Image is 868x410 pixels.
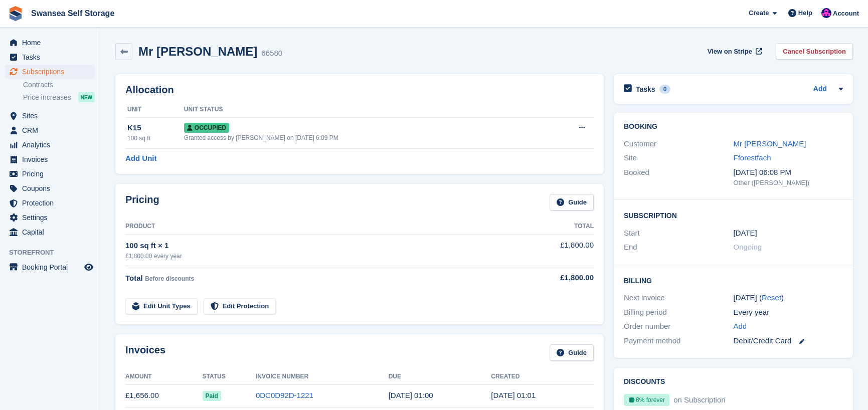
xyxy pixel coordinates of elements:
[734,139,806,148] a: Mr [PERSON_NAME]
[22,109,82,123] span: Sites
[734,178,843,188] div: Other ([PERSON_NAME])
[5,181,95,195] a: menu
[22,138,82,152] span: Analytics
[5,138,95,152] a: menu
[624,242,734,253] div: End
[22,181,82,195] span: Coupons
[22,211,82,225] span: Settings
[624,321,734,332] div: Order number
[125,344,165,361] h2: Invoices
[22,152,82,166] span: Invoices
[125,274,143,282] span: Total
[491,369,594,385] th: Created
[22,50,82,64] span: Tasks
[734,307,843,318] div: Every year
[491,391,536,399] time: 2025-07-17 00:01:00 UTC
[708,47,752,57] span: View on Stripe
[624,228,734,239] div: Start
[821,8,831,18] img: Donna Davies
[22,196,82,210] span: Protection
[22,123,82,137] span: CRM
[624,138,734,150] div: Customer
[23,92,95,103] a: Price increases NEW
[5,225,95,239] a: menu
[508,219,594,235] th: Total
[23,93,71,102] span: Price increases
[5,50,95,64] a: menu
[9,248,100,258] span: Storefront
[125,384,203,407] td: £1,656.00
[22,36,82,50] span: Home
[704,43,764,60] a: View on Stripe
[833,9,859,19] span: Account
[734,167,843,178] div: [DATE] 06:08 PM
[749,8,769,18] span: Create
[125,194,159,211] h2: Pricing
[734,153,771,162] a: Fforestfach
[624,335,734,347] div: Payment method
[125,102,184,118] th: Unit
[127,122,184,134] div: K15
[624,123,843,131] h2: Booking
[5,109,95,123] a: menu
[22,65,82,79] span: Subscriptions
[125,84,594,96] h2: Allocation
[389,369,491,385] th: Due
[734,321,747,332] a: Add
[145,275,194,282] span: Before discounts
[83,261,95,273] a: Preview store
[624,292,734,304] div: Next invoice
[8,6,23,21] img: stora-icon-8386f47178a22dfd0bd8f6a31ec36ba5ce8667c1dd55bd0f319d3a0aa187defe.svg
[5,196,95,210] a: menu
[5,36,95,50] a: menu
[5,211,95,225] a: menu
[734,292,843,304] div: [DATE] ( )
[671,395,725,404] span: on Subscription
[5,65,95,79] a: menu
[636,85,655,94] h2: Tasks
[624,152,734,164] div: Site
[184,123,229,133] span: Occupied
[5,260,95,274] a: menu
[204,298,276,315] a: Edit Protection
[550,344,594,361] a: Guide
[23,80,95,90] a: Contracts
[624,275,843,285] h2: Billing
[389,391,433,399] time: 2025-07-18 00:00:00 UTC
[624,307,734,318] div: Billing period
[125,369,203,385] th: Amount
[27,5,118,22] a: Swansea Self Storage
[125,240,508,252] div: 100 sq ft × 1
[798,8,812,18] span: Help
[138,45,257,58] h2: Mr [PERSON_NAME]
[78,92,95,102] div: NEW
[813,84,827,95] a: Add
[184,133,545,142] div: Granted access by [PERSON_NAME] on [DATE] 6:09 PM
[5,167,95,181] a: menu
[776,43,853,60] a: Cancel Subscription
[22,167,82,181] span: Pricing
[5,152,95,166] a: menu
[22,260,82,274] span: Booking Portal
[203,369,256,385] th: Status
[624,378,843,386] h2: Discounts
[508,272,594,284] div: £1,800.00
[125,219,508,235] th: Product
[125,298,198,315] a: Edit Unit Types
[5,123,95,137] a: menu
[624,210,843,220] h2: Subscription
[734,243,762,251] span: Ongoing
[256,391,313,399] a: 0DC0D92D-1221
[659,85,671,94] div: 0
[22,225,82,239] span: Capital
[256,369,389,385] th: Invoice Number
[125,153,156,164] a: Add Unit
[508,234,594,266] td: £1,800.00
[125,252,508,261] div: £1,800.00 every year
[762,293,781,302] a: Reset
[184,102,545,118] th: Unit Status
[734,228,757,239] time: 2025-07-17 00:00:00 UTC
[203,391,221,401] span: Paid
[624,394,669,406] div: 8% forever
[261,48,282,59] div: 66580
